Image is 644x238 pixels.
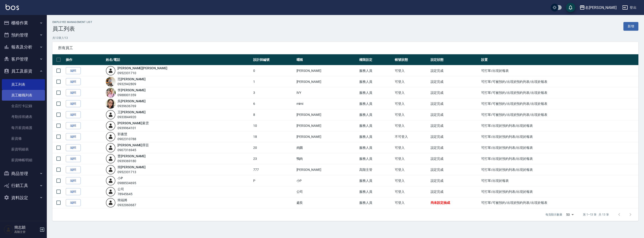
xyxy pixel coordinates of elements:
th: 設定狀態 [429,54,480,65]
button: 客戶管理 [2,53,45,65]
td: 服務人員 [358,131,394,142]
a: 編輯 [66,199,81,206]
img: user-login-man-human-body-mobile-person-512.png [106,165,116,175]
td: [PERSON_NAME] [295,120,358,131]
h2: Employee Management List [52,21,92,24]
td: 可登入 [394,197,429,208]
div: 0988001359 [117,93,146,98]
td: 服務人員 [358,175,394,186]
td: 可打單/出現於預約列表/出現於報表 [480,164,638,175]
td: 6 [252,98,295,109]
td: 可登入 [394,142,429,153]
p: 第 1–13 筆 共 13 筆 [583,212,609,217]
td: mimi [295,98,358,109]
th: 姓名/電話 [105,54,252,65]
img: user-login-man-human-body-mobile-person-512.png [106,143,116,153]
div: 0907316945 [117,148,149,153]
a: 編輯 [66,133,81,140]
td: 可登入 [394,98,429,109]
td: 設定完成 [429,76,480,87]
img: avatar.jpeg [106,88,116,98]
img: avatar.jpeg [106,77,116,87]
a: 曹[PERSON_NAME] [117,154,146,158]
td: 可打單/出現於報表 [480,65,638,76]
td: 可登入 [394,153,429,164]
td: 可登入 [394,76,429,87]
button: 行銷工具 [2,179,45,192]
a: 薪資明細表 [2,144,45,155]
th: 權限設定 [358,54,394,65]
img: Logo [6,4,19,10]
td: 1 [252,76,295,87]
div: 0988534695 [117,181,136,186]
a: 薪資條 [2,133,45,144]
td: 設定完成 [429,153,480,164]
div: 0939636769 [117,104,146,109]
td: 可登入 [394,186,429,197]
img: user-login-man-human-body-mobile-person-512.png [106,198,116,208]
td: 設定完成 [429,142,480,153]
td: 可打單/出現於預約列表/出現於報表 [480,131,638,142]
div: 0939964101 [117,126,149,131]
button: 預約管理 [2,29,45,41]
a: 編輯 [66,155,81,162]
td: 23 [252,153,295,164]
div: 0932060687 [117,203,136,208]
a: 吳[PERSON_NAME] [117,99,146,103]
td: 可打單/出現於報表 [480,175,638,186]
a: 編輯 [66,67,81,74]
td: 高階主管 [358,164,394,175]
img: user-login-man-human-body-mobile-person-512.png [106,110,116,120]
a: 王[PERSON_NAME] [117,110,146,114]
p: 每頁顯示數量 [545,212,562,217]
td: 可打單/可被預約/出現於預約列表/出現於報表 [480,87,638,98]
a: 范[PERSON_NAME] [117,77,146,81]
a: 李[PERSON_NAME] [117,88,146,92]
td: [PERSON_NAME] [295,109,358,120]
td: 0 [252,65,295,76]
th: 設置 [480,54,638,65]
a: [PERSON_NAME]霈芸 [117,143,149,147]
td: 服務人員 [358,142,394,153]
td: 可打單/可被預約/出現於預約列表/出現於報表 [480,109,638,120]
div: 0932942809 [117,82,146,87]
a: 郭書慧 [117,132,127,136]
td: 可打單/出現於預約列表/出現於報表 [480,142,638,153]
button: 資料設定 [2,192,45,204]
td: 服務人員 [358,197,394,208]
td: 10 [252,120,295,131]
td: [PERSON_NAME] [295,164,358,175]
td: 設定完成 [429,120,480,131]
div: 0952331710 [117,71,167,76]
a: 編輯 [66,100,81,107]
a: [PERSON_NAME]素雲 [117,121,149,125]
img: user-login-man-human-body-mobile-person-512.png [106,176,116,186]
td: 設定完成 [429,164,480,175]
a: 編輯 [66,144,81,151]
a: 編輯 [66,111,81,118]
img: avatar.jpeg [106,99,116,109]
td: 小P [295,175,358,186]
div: 78945645 [117,192,132,197]
td: 設定完成 [429,175,480,186]
a: 簡福將 [117,198,127,202]
td: 服務人員 [358,153,394,164]
a: 每月薪資維護 [2,122,45,133]
h5: 簡志穎 [14,225,38,230]
td: 設定完成 [429,65,480,76]
td: 可打單/出現於預約列表/出現於報表 [480,120,638,131]
button: 商品管理 [2,168,45,180]
td: 處長 [295,197,358,208]
a: 編輯 [66,188,81,195]
button: 報表及分析 [2,41,45,53]
img: user-login-man-human-body-mobile-person-512.png [106,132,116,142]
td: 設定完成 [429,98,480,109]
td: 設定完成 [429,186,480,197]
div: 0939369180 [117,159,146,164]
a: 薪資轉帳明細 [2,155,45,165]
td: 服務人員 [358,120,394,131]
a: 編輯 [66,78,81,85]
td: 可打單/可被預約/出現於預約列表/出現於報表 [480,197,638,208]
td: 可登入 [394,175,429,186]
a: 編輯 [66,166,81,173]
